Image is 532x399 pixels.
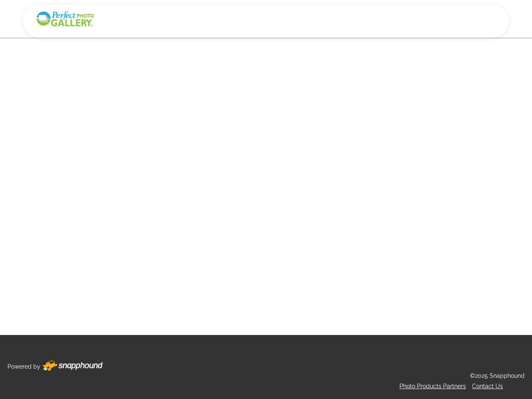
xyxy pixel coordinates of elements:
a: Photo Products Partners [399,383,466,389]
img: Snapphound Logo [35,10,95,27]
a: Contact Us [472,383,503,389]
p: Powered by [7,362,40,372]
p: ©2025 Snapphound [470,371,525,381]
img: Footer [42,360,103,371]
